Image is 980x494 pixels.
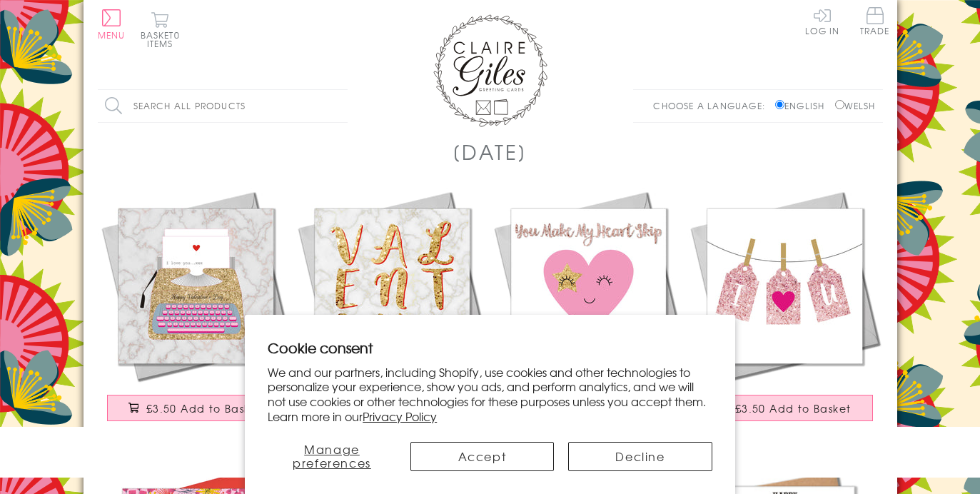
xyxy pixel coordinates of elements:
a: Privacy Policy [363,408,437,425]
span: 0 items [147,29,180,50]
a: Log In [805,7,839,35]
a: Valentine's Day Card, Love Heart, You Make My Heart Skip £3.50 Add to Basket [490,188,687,435]
span: £3.50 Add to Basket [735,401,852,415]
img: Valentine's Day Card, Typewriter, I love you [98,188,294,384]
button: £3.50 Add to Basket [107,395,284,421]
button: Menu [98,9,126,39]
label: Welsh [835,99,876,112]
button: Manage preferences [268,442,395,471]
h2: Cookie consent [268,338,712,358]
a: Valentine's Day Card, Typewriter, I love you £3.50 Add to Basket [98,188,294,435]
h1: [DATE] [453,137,527,166]
button: Accept [410,442,555,471]
input: English [775,100,784,109]
img: Valentine's Day Card, Pegs - Love You, I 'Heart' You [687,188,883,384]
a: Valentine's Day Card, Pegs - Love You, I 'Heart' You £3.50 Add to Basket [687,188,883,435]
span: £3.50 Add to Basket [146,401,263,415]
img: Claire Giles Greetings Cards [433,14,547,127]
p: We and our partners, including Shopify, use cookies and other technologies to personalize your ex... [268,365,712,424]
a: Valentine's Day Card, Marble background, Valentine £3.50 Add to Basket [294,188,490,435]
label: English [775,99,832,112]
a: Trade [860,7,890,38]
img: Valentine's Day Card, Love Heart, You Make My Heart Skip [490,188,687,384]
input: Search all products [98,90,348,122]
span: Trade [860,7,890,35]
button: Decline [568,442,712,471]
img: Valentine's Day Card, Marble background, Valentine [294,188,490,384]
p: Choose a language: [653,99,772,112]
input: Search [333,90,348,122]
button: £3.50 Add to Basket [696,395,873,421]
span: Manage preferences [293,440,371,471]
input: Welsh [835,100,844,109]
button: Basket0 items [141,11,180,48]
span: Menu [98,29,126,41]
